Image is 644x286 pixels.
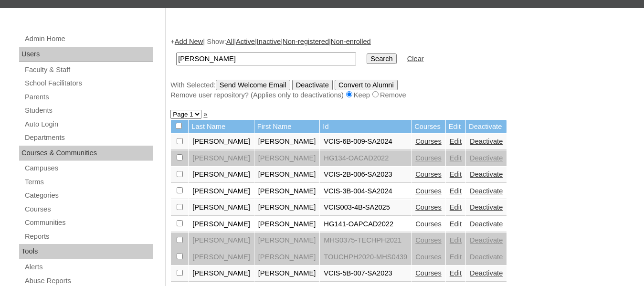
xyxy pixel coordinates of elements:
[470,138,503,145] a: Deactivate
[189,265,254,282] td: [PERSON_NAME]
[24,203,153,215] a: Courses
[189,150,254,167] td: [PERSON_NAME]
[446,120,465,134] td: Edit
[216,80,290,90] input: Send Welcome Email
[470,269,503,277] a: Deactivate
[320,134,411,150] td: VCIS-6B-009-SA2024
[335,80,398,90] input: Convert to Alumni
[470,220,503,228] a: Deactivate
[24,91,153,103] a: Parents
[415,203,442,211] a: Courses
[189,200,254,216] td: [PERSON_NAME]
[450,220,462,228] a: Edit
[19,146,153,161] div: Courses & Communities
[176,53,356,65] input: Search
[254,183,320,200] td: [PERSON_NAME]
[415,170,442,178] a: Courses
[466,120,507,134] td: Deactivate
[450,203,462,211] a: Edit
[24,190,153,201] a: Categories
[320,216,411,233] td: HG141-OAPCAD2022
[24,217,153,229] a: Communities
[412,120,445,134] td: Courses
[24,231,153,243] a: Reports
[19,47,153,62] div: Users
[254,249,320,265] td: [PERSON_NAME]
[470,170,503,178] a: Deactivate
[320,249,411,265] td: TOUCHPH2020-MHS0439
[236,38,255,45] a: Active
[189,134,254,150] td: [PERSON_NAME]
[189,183,254,200] td: [PERSON_NAME]
[470,253,503,261] a: Deactivate
[450,170,462,178] a: Edit
[415,138,442,145] a: Courses
[226,38,234,45] a: All
[189,233,254,249] td: [PERSON_NAME]
[415,187,442,195] a: Courses
[24,261,153,273] a: Alerts
[407,55,424,63] a: Clear
[175,38,203,45] a: Add New
[170,37,634,100] div: + | Show: | | | |
[450,236,462,244] a: Edit
[415,154,442,162] a: Courses
[254,167,320,183] td: [PERSON_NAME]
[254,120,320,134] td: First Name
[450,138,462,145] a: Edit
[24,33,153,45] a: Admin Home
[320,265,411,282] td: VCIS-5B-007-SA2023
[19,244,153,259] div: Tools
[415,253,442,261] a: Courses
[189,216,254,233] td: [PERSON_NAME]
[170,80,634,100] div: With Selected:
[254,216,320,233] td: [PERSON_NAME]
[170,90,634,100] div: Remove user repository? (Applies only to deactivations) Keep Remove
[367,53,396,64] input: Search
[24,176,153,188] a: Terms
[450,269,462,277] a: Edit
[450,154,462,162] a: Edit
[415,269,442,277] a: Courses
[189,120,254,134] td: Last Name
[320,200,411,216] td: VCIS003-4B-SA2025
[24,105,153,117] a: Students
[470,236,503,244] a: Deactivate
[320,183,411,200] td: VCIS-3B-004-SA2024
[283,38,329,45] a: Non-registered
[331,38,371,45] a: Non-enrolled
[254,150,320,167] td: [PERSON_NAME]
[320,150,411,167] td: HG134-OACAD2022
[24,77,153,89] a: School Facilitators
[470,187,503,195] a: Deactivate
[320,120,411,134] td: Id
[254,265,320,282] td: [PERSON_NAME]
[189,167,254,183] td: [PERSON_NAME]
[320,233,411,249] td: MHS0375-TECHPH2021
[450,187,462,195] a: Edit
[470,203,503,211] a: Deactivate
[24,118,153,130] a: Auto Login
[254,134,320,150] td: [PERSON_NAME]
[415,220,442,228] a: Courses
[320,167,411,183] td: VCIS-2B-006-SA2023
[415,236,442,244] a: Courses
[450,253,462,261] a: Edit
[470,154,503,162] a: Deactivate
[24,162,153,174] a: Campuses
[254,200,320,216] td: [PERSON_NAME]
[189,249,254,265] td: [PERSON_NAME]
[257,38,281,45] a: Inactive
[203,110,207,118] a: »
[292,80,333,90] input: Deactivate
[24,64,153,76] a: Faculty & Staff
[254,233,320,249] td: [PERSON_NAME]
[24,132,153,144] a: Departments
